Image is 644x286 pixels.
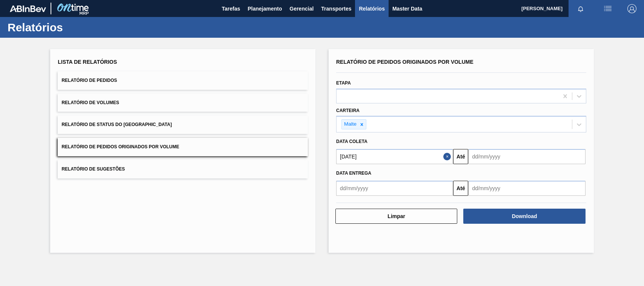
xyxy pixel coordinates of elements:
span: Gerencial [290,4,314,13]
button: Até [453,149,468,164]
div: Malte [342,120,358,129]
h1: Relatórios [8,23,141,32]
button: Relatório de Status do [GEOGRAPHIC_DATA] [58,115,308,134]
span: Relatório de Pedidos [61,78,117,83]
img: TNhmsLtSVTkK8tSr43FrP2fwEKptu5GPRR3wAAAABJRU5ErkJggg== [10,5,46,12]
input: dd/mm/yyyy [468,149,585,164]
img: userActions [603,4,612,13]
button: Download [463,209,585,224]
span: Relatório de Volumes [61,100,119,105]
span: Tarefas [222,4,240,13]
button: Até [453,181,468,196]
button: Limpar [335,209,457,224]
input: dd/mm/yyyy [336,181,453,196]
button: Relatório de Pedidos Originados por Volume [58,138,308,156]
img: Logout [627,4,636,13]
span: Data entrega [336,171,371,176]
button: Notificações [569,3,593,14]
span: Data coleta [336,139,367,144]
span: Planejamento [247,4,282,13]
span: Relatório de Pedidos Originados por Volume [336,59,473,65]
span: Master Data [392,4,422,13]
button: Close [443,149,453,164]
span: Relatório de Pedidos Originados por Volume [61,144,179,149]
span: Relatórios [359,4,384,13]
input: dd/mm/yyyy [336,149,453,164]
button: Relatório de Pedidos [58,71,308,90]
span: Relatório de Sugestões [61,166,125,172]
button: Relatório de Sugestões [58,160,308,178]
label: Etapa [336,80,351,86]
span: Transportes [321,4,351,13]
span: Lista de Relatórios [58,59,117,65]
label: Carteira [336,108,360,113]
input: dd/mm/yyyy [468,181,585,196]
button: Relatório de Volumes [58,94,308,112]
span: Relatório de Status do [GEOGRAPHIC_DATA] [61,122,172,127]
